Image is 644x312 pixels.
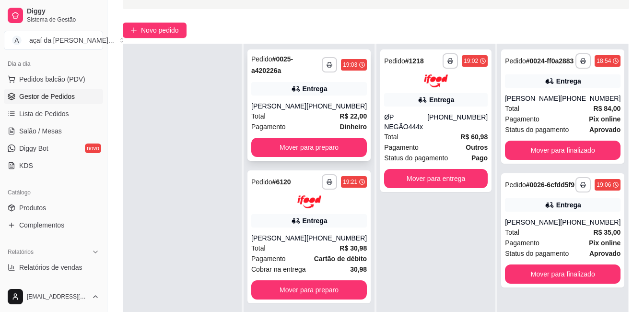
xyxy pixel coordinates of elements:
[505,264,621,284] button: Mover para finalizado
[27,16,99,24] span: Sistema de Gestão
[384,112,427,132] div: ØP NEGÃO444x
[589,239,621,247] strong: Pix online
[384,132,398,142] span: Total
[340,112,367,120] strong: R$ 22,00
[19,109,69,119] span: Lista de Pedidos
[343,178,357,186] div: 19:21
[594,105,621,112] strong: R$ 84,00
[251,121,286,132] span: Pagamento
[560,94,621,103] div: [PHONE_NUMBER]
[505,238,539,248] span: Pagamento
[560,217,621,227] div: [PHONE_NUMBER]
[505,103,519,114] span: Total
[8,248,34,256] span: Relatórios
[597,181,611,189] div: 19:06
[251,138,367,157] button: Mover para preparo
[340,123,367,131] strong: Dinheiro
[384,142,419,153] span: Pagamento
[19,280,80,289] span: Relatório de clientes
[384,153,448,163] span: Status do pagamento
[4,260,103,275] a: Relatórios de vendas
[505,248,569,259] span: Status do pagamento
[429,95,454,105] div: Entrega
[251,280,367,300] button: Mover para preparo
[4,4,103,27] a: DiggySistema de Gestão
[251,233,306,243] div: [PERSON_NAME]
[505,94,560,103] div: [PERSON_NAME]
[27,293,88,300] span: [EMAIL_ADDRESS][DOMAIN_NAME]
[19,74,85,84] span: Pedidos balcão (PDV)
[306,233,367,243] div: [PHONE_NUMBER]
[4,158,103,173] a: KDS
[526,57,574,65] strong: # 0024-ff0a2883
[19,92,75,101] span: Gestor de Pedidos
[251,55,293,74] strong: # 0025-a420226a
[589,115,621,123] strong: Pix online
[427,112,488,132] div: [PHONE_NUMBER]
[19,203,46,213] span: Produtos
[251,243,266,253] span: Total
[27,7,99,16] span: Diggy
[4,285,103,308] button: [EMAIL_ADDRESS][DOMAIN_NAME]
[464,57,478,65] div: 19:02
[405,57,424,65] strong: # 1218
[4,141,103,156] a: Diggy Botnovo
[251,264,306,275] span: Cobrar na entrega
[4,31,103,50] button: Select a team
[19,144,48,153] span: Diggy Bot
[4,56,103,72] div: Dia a dia
[505,181,526,189] span: Pedido
[4,185,103,200] div: Catálogo
[4,277,103,292] a: Relatório de clientes
[130,27,137,34] span: plus
[556,76,581,86] div: Entrega
[251,178,272,186] span: Pedido
[505,217,560,227] div: [PERSON_NAME]
[19,263,82,272] span: Relatórios de vendas
[19,126,62,136] span: Salão / Mesas
[460,133,488,141] strong: R$ 60,98
[340,244,367,252] strong: R$ 30,98
[350,265,367,273] strong: 30,98
[251,55,272,63] span: Pedido
[466,144,488,151] strong: Outros
[384,57,405,65] span: Pedido
[297,195,321,208] img: ifood
[505,227,519,238] span: Total
[4,72,103,87] button: Pedidos balcão (PDV)
[589,126,621,133] strong: aprovado
[251,111,266,121] span: Total
[251,253,286,264] span: Pagamento
[4,89,103,104] a: Gestor de Pedidos
[505,141,621,160] button: Mover para finalizado
[505,114,539,124] span: Pagamento
[272,178,291,186] strong: # 6120
[306,101,367,111] div: [PHONE_NUMBER]
[4,200,103,216] a: Produtos
[303,84,328,94] div: Entrega
[4,123,103,139] a: Salão / Mesas
[314,255,367,263] strong: Cartão de débito
[19,161,33,170] span: KDS
[123,23,187,38] button: Novo pedido
[303,216,328,226] div: Entrega
[471,154,488,162] strong: Pago
[4,217,103,233] a: Complementos
[19,220,64,230] span: Complementos
[526,181,574,189] strong: # 0026-6cfdd5f9
[505,57,526,65] span: Pedido
[384,169,488,188] button: Mover para entrega
[4,106,103,121] a: Lista de Pedidos
[12,36,22,45] span: A
[343,61,357,69] div: 19:03
[251,101,306,111] div: [PERSON_NAME]
[594,228,621,236] strong: R$ 35,00
[29,36,114,45] div: açaí da [PERSON_NAME] ...
[589,250,621,257] strong: aprovado
[505,124,569,135] span: Status do pagamento
[424,74,448,87] img: ifood
[597,57,611,65] div: 18:54
[556,200,581,210] div: Entrega
[141,25,179,36] span: Novo pedido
